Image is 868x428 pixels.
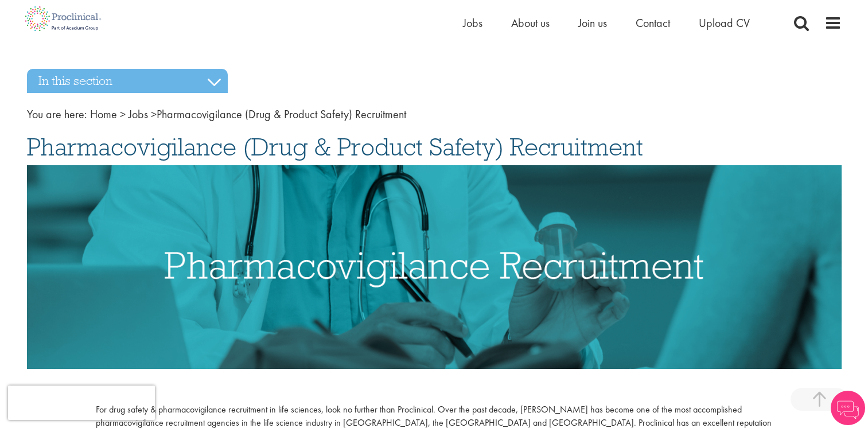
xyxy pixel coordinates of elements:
[90,107,117,122] a: breadcrumb link to Home
[578,15,607,30] a: Join us
[27,69,228,93] h3: In this section
[636,15,670,30] a: Contact
[831,391,865,425] img: Chatbot
[699,15,750,30] a: Upload CV
[27,131,643,162] span: Pharmacovigilance (Drug & Product Safety) Recruitment
[463,15,482,30] a: Jobs
[27,107,87,122] span: You are here:
[129,107,148,122] a: breadcrumb link to Jobs
[511,15,550,30] a: About us
[151,107,157,122] span: >
[120,107,126,122] span: >
[90,107,406,122] span: Pharmacovigilance (Drug & Product Safety) Recruitment
[8,386,155,420] iframe: reCAPTCHA
[27,165,842,369] img: Pharmacovigilance drug & product safety Recruitment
